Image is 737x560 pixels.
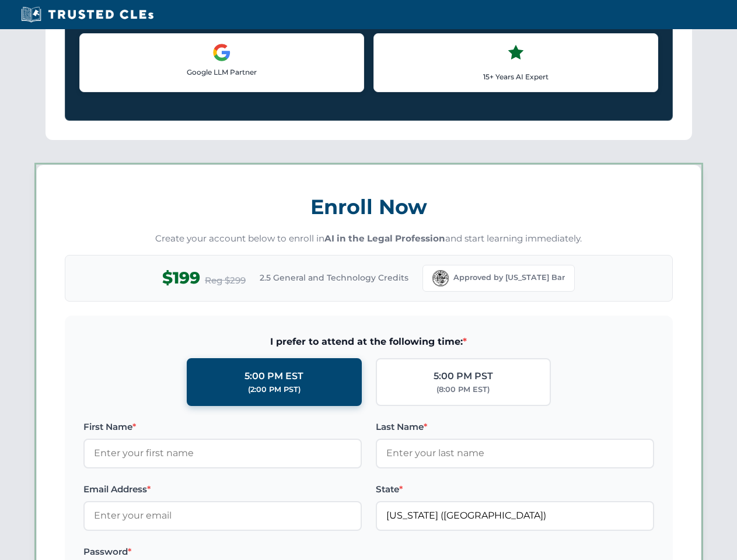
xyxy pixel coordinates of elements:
p: 15+ Years AI Expert [383,71,648,82]
input: Florida (FL) [376,501,654,530]
span: $199 [162,265,200,291]
span: 2.5 General and Technology Credits [260,271,408,284]
label: First Name [83,420,362,434]
span: Approved by [US_STATE] Bar [453,272,565,283]
label: Email Address [83,482,362,496]
input: Enter your first name [83,439,362,468]
span: I prefer to attend at the following time: [83,334,654,349]
div: 5:00 PM EST [244,369,303,384]
label: State [376,482,654,496]
div: (8:00 PM EST) [436,384,490,395]
div: 5:00 PM PST [434,369,493,384]
input: Enter your email [83,501,362,530]
div: (2:00 PM PST) [248,384,301,395]
img: Florida Bar [432,270,449,286]
input: Enter your last name [376,439,654,468]
h3: Enroll Now [65,188,673,225]
label: Password [83,545,362,559]
img: Trusted CLEs [18,6,157,23]
label: Last Name [376,420,654,434]
p: Google LLM Partner [89,66,354,78]
p: Create your account below to enroll in and start learning immediately. [65,232,673,246]
strong: AI in the Legal Profession [324,233,445,244]
span: Reg $299 [205,274,246,288]
img: Google [212,43,231,62]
